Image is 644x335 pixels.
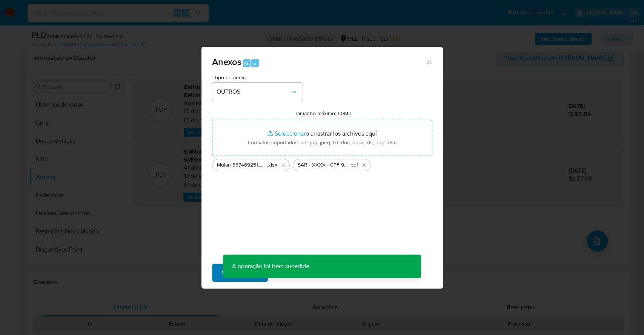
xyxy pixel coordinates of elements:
span: Anexos [212,55,241,68]
span: Cancelar [281,264,305,281]
p: A operação foi bem sucedida [223,255,318,278]
span: Subir arquivo [222,264,258,281]
button: Eliminar Mulan 337469251_2025_09_16_16_20_35.xlsx [279,161,288,170]
span: .pdf [349,161,358,169]
span: SAR - XXXX - CPF 98351206172 - CLEIBER DE AGUIAR - Documentos Google [298,161,349,169]
span: Mulan 337469251_2025_09_16_16_20_35 [217,161,267,169]
span: .xlsx [267,161,277,169]
span: Tipo de anexo [214,75,304,80]
button: OUTROS [212,83,303,101]
span: OUTROS [217,88,290,96]
button: Cerrar [426,58,432,65]
ul: Archivos seleccionados [212,156,432,171]
button: Subir arquivo [212,264,268,282]
span: Alt [244,60,250,67]
span: a [254,60,257,67]
button: Eliminar SAR - XXXX - CPF 98351206172 - CLEIBER DE AGUIAR - Documentos Google.pdf [360,161,369,170]
label: Tamanho máximo: 50MB [295,110,352,117]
